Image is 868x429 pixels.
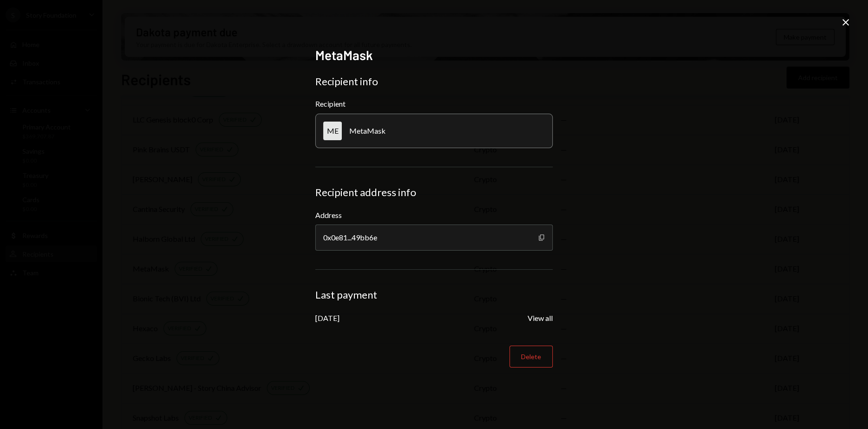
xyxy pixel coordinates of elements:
[315,75,553,88] div: Recipient info
[315,288,553,301] div: Last payment
[528,313,553,323] button: View all
[315,46,553,64] h2: MetaMask
[315,210,553,221] label: Address
[315,186,553,199] div: Recipient address info
[323,122,342,140] div: ME
[315,99,553,108] div: Recipient
[509,346,553,368] button: Delete
[349,126,386,135] div: MetaMask
[315,313,339,322] div: [DATE]
[315,225,553,251] div: 0x0e81...49bb6e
